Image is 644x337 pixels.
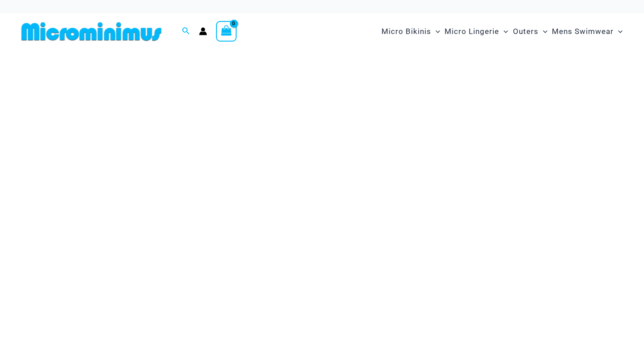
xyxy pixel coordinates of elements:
[216,21,237,42] a: View Shopping Cart, empty
[445,20,499,43] span: Micro Lingerie
[511,18,550,45] a: OutersMenu ToggleMenu Toggle
[381,20,431,43] span: Micro Bikinis
[538,20,547,43] span: Menu Toggle
[614,20,623,43] span: Menu Toggle
[379,18,442,45] a: Micro BikinisMenu ToggleMenu Toggle
[442,18,510,45] a: Micro LingerieMenu ToggleMenu Toggle
[552,20,614,43] span: Mens Swimwear
[378,17,626,46] nav: Site Navigation
[513,20,538,43] span: Outers
[18,21,165,42] img: MM SHOP LOGO FLAT
[499,20,508,43] span: Menu Toggle
[550,18,625,45] a: Mens SwimwearMenu ToggleMenu Toggle
[182,26,190,37] a: Search icon link
[431,20,440,43] span: Menu Toggle
[199,27,207,35] a: Account icon link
